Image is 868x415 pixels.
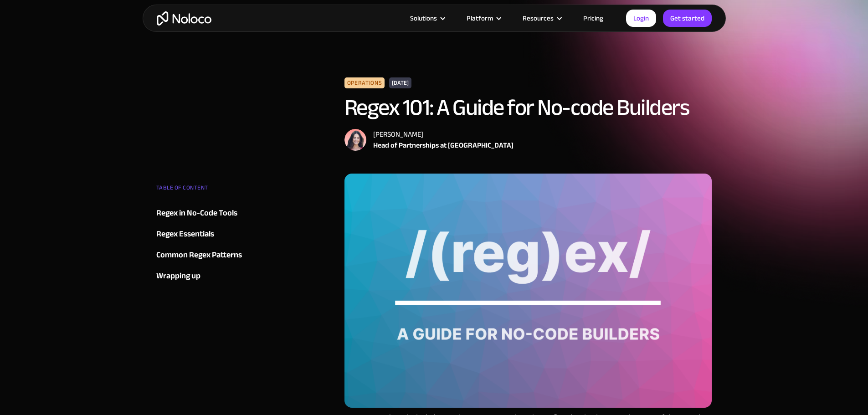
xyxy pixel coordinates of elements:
a: Login [626,10,656,27]
a: Pricing [572,12,615,24]
div: Resources [523,12,554,24]
div: Head of Partnerships at [GEOGRAPHIC_DATA] [373,140,514,151]
a: Regex Essentials [156,227,267,241]
div: Solutions [399,12,455,24]
div: TABLE OF CONTENT [156,181,267,199]
h1: Regex 101: A Guide for No-code Builders [344,95,712,120]
a: home [157,11,211,26]
div: Common Regex Patterns [156,248,242,262]
div: Platform [455,12,511,24]
div: Regex in No-Code Tools [156,206,237,220]
div: [DATE] [389,77,411,88]
div: Wrapping up [156,269,200,283]
a: Common Regex Patterns [156,248,267,262]
div: Resources [511,12,572,24]
div: Solutions [410,12,437,24]
div: Regex Essentials [156,227,214,241]
div: Operations [344,77,385,88]
a: Regex in No-Code Tools [156,206,267,220]
div: [PERSON_NAME] [373,129,514,140]
div: Platform [467,12,493,24]
a: Get started [663,10,712,27]
a: Wrapping up [156,269,267,283]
